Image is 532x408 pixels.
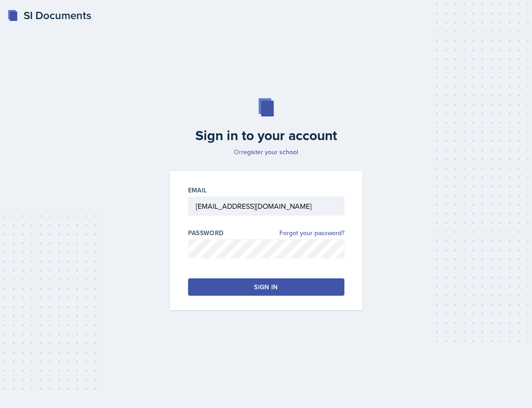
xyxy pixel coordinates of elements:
[164,147,368,156] p: Or
[279,228,344,238] a: Forgot your password?
[241,147,298,156] a: register your school
[188,278,344,296] button: Sign in
[188,196,344,216] input: Email
[188,228,224,237] label: Password
[188,186,207,195] label: Email
[254,282,278,292] div: Sign in
[7,7,91,24] a: SI Documents
[164,127,368,144] h2: Sign in to your account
